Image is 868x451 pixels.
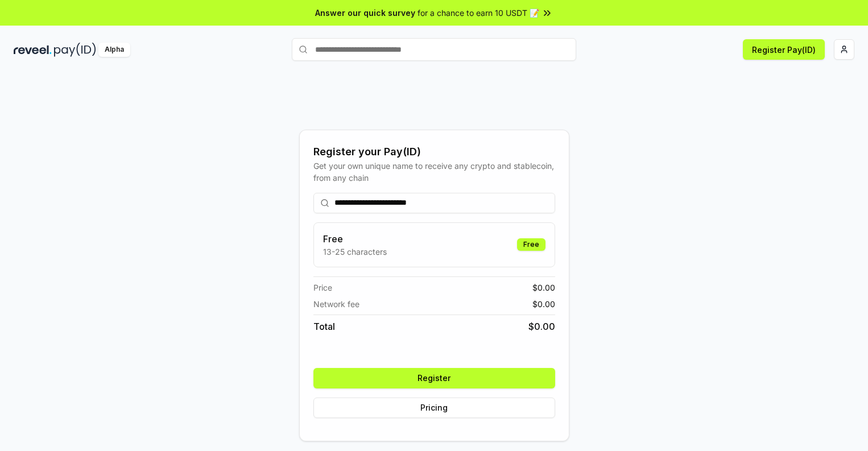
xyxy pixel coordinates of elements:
[743,39,825,60] button: Register Pay(ID)
[323,246,387,258] p: 13-25 characters
[14,43,52,57] img: reveel_dark
[528,320,555,333] span: $ 0.00
[323,232,387,246] h3: Free
[532,298,555,310] span: $ 0.00
[313,298,359,310] span: Network fee
[418,7,539,19] span: for a chance to earn 10 USDT 📝
[315,7,415,19] span: Answer our quick survey
[313,144,555,160] div: Register your Pay(ID)
[313,282,332,293] span: Price
[313,320,335,333] span: Total
[54,43,96,57] img: pay_id
[517,238,545,251] div: Free
[532,282,555,293] span: $ 0.00
[313,398,555,418] button: Pricing
[313,160,555,184] div: Get your own unique name to receive any crypto and stablecoin, from any chain
[313,368,555,388] button: Register
[98,43,130,57] div: Alpha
